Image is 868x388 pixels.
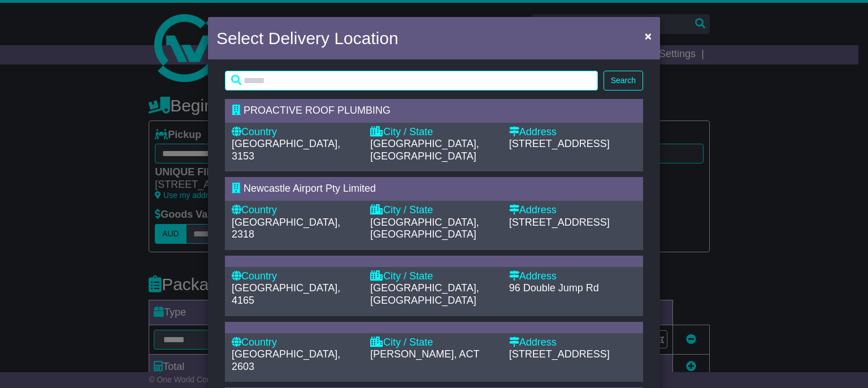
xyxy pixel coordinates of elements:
[370,217,479,240] span: [GEOGRAPHIC_DATA], [GEOGRAPHIC_DATA]
[509,217,610,228] span: [STREET_ADDRESS]
[216,25,398,51] h4: Select Delivery Location
[370,337,497,349] div: City / State
[232,204,359,217] div: Country
[370,138,479,162] span: [GEOGRAPHIC_DATA], [GEOGRAPHIC_DATA]
[509,337,636,349] div: Address
[232,217,340,240] span: [GEOGRAPHIC_DATA], 2318
[232,270,359,283] div: Country
[509,270,636,283] div: Address
[509,348,610,360] span: [STREET_ADDRESS]
[232,138,340,162] span: [GEOGRAPHIC_DATA], 3153
[232,126,359,139] div: Country
[232,337,359,349] div: Country
[370,270,497,283] div: City / State
[604,71,643,90] button: Search
[370,126,497,139] div: City / State
[509,138,610,149] span: [STREET_ADDRESS]
[244,183,376,194] span: Newcastle Airport Pty Limited
[232,282,340,306] span: [GEOGRAPHIC_DATA], 4165
[509,126,636,139] div: Address
[645,29,652,42] span: ×
[370,282,479,306] span: [GEOGRAPHIC_DATA], [GEOGRAPHIC_DATA]
[244,105,390,116] span: PROACTIVE ROOF PLUMBING
[509,282,599,294] span: 96 Double Jump Rd
[639,24,657,48] button: Close
[232,348,340,372] span: [GEOGRAPHIC_DATA], 2603
[509,204,636,217] div: Address
[370,348,479,360] span: [PERSON_NAME], ACT
[370,204,497,217] div: City / State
